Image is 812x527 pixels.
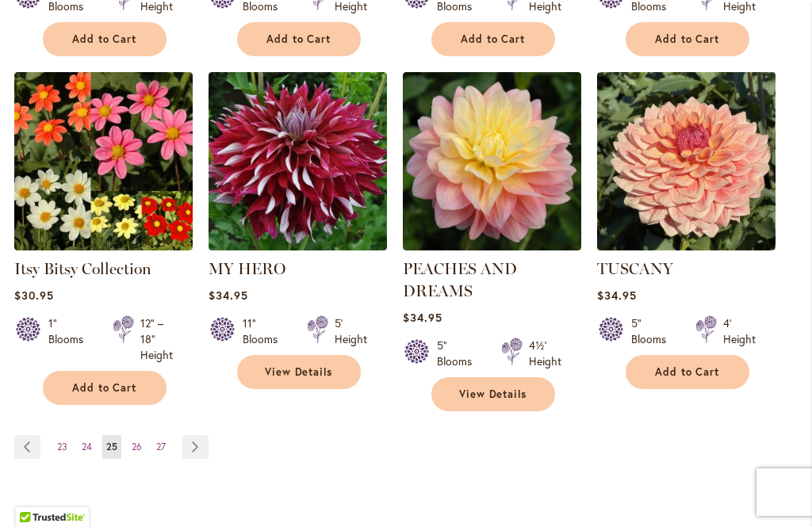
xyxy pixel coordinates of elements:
[266,32,331,46] span: Add to Cart
[403,310,442,325] span: $34.95
[72,381,137,395] span: Add to Cart
[14,259,151,278] a: Itsy Bitsy Collection
[82,441,92,453] span: 24
[209,288,248,303] span: $34.95
[723,315,756,347] div: 4' Height
[14,288,54,303] span: $30.95
[43,371,167,405] button: Add to Cart
[597,72,776,250] img: TUSCANY
[403,239,581,254] a: PEACHES AND DREAMS
[597,288,637,303] span: $34.95
[631,315,676,347] div: 5" Blooms
[209,259,285,278] a: MY HERO
[335,315,367,347] div: 5' Height
[14,72,193,250] img: Itsy Bitsy Collection
[655,32,720,46] span: Add to Cart
[403,72,581,250] img: PEACHES AND DREAMS
[437,338,482,369] div: 5" Blooms
[431,22,555,56] button: Add to Cart
[72,32,137,46] span: Add to Cart
[461,32,526,46] span: Add to Cart
[459,388,527,401] span: View Details
[106,441,117,453] span: 25
[237,22,361,56] button: Add to Cart
[43,22,167,56] button: Add to Cart
[243,315,288,347] div: 11" Blooms
[78,435,96,459] a: 24
[403,259,517,300] a: PEACHES AND DREAMS
[529,338,561,369] div: 4½' Height
[140,315,173,363] div: 12" – 18" Height
[597,259,673,278] a: TUSCANY
[626,22,749,56] button: Add to Cart
[12,471,56,515] iframe: Launch Accessibility Center
[431,377,555,411] a: View Details
[53,435,71,459] a: 23
[209,72,387,250] img: My Hero
[209,239,387,254] a: My Hero
[237,355,361,389] a: View Details
[48,315,94,363] div: 1" Blooms
[57,441,67,453] span: 23
[14,239,193,254] a: Itsy Bitsy Collection
[152,435,170,459] a: 27
[132,441,142,453] span: 26
[655,365,720,379] span: Add to Cart
[597,239,776,254] a: TUSCANY
[156,441,166,453] span: 27
[626,355,749,389] button: Add to Cart
[128,435,146,459] a: 26
[265,365,333,379] span: View Details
